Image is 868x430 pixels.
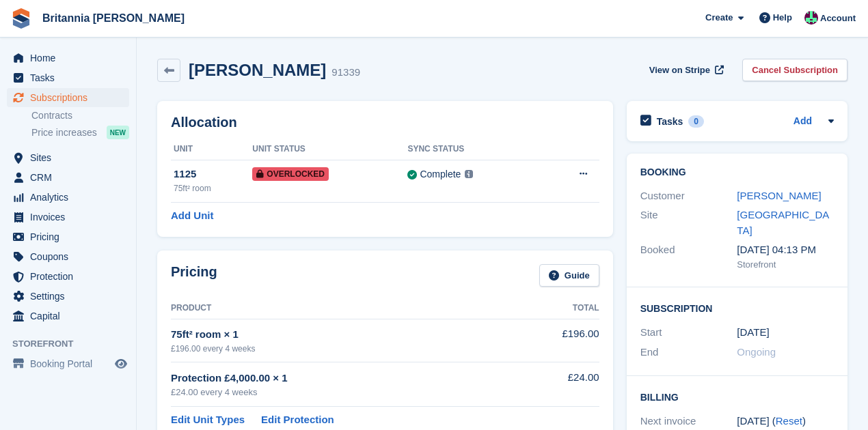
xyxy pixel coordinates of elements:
time: 2025-06-20 00:00:00 UTC [737,325,769,341]
span: Help [773,11,792,25]
span: Tasks [30,68,112,87]
a: menu [7,207,129,227]
div: 75ft² room × 1 [171,327,520,343]
span: CRM [30,168,112,187]
div: [DATE] ( ) [737,414,834,429]
a: menu [7,247,129,266]
div: £196.00 every 4 weeks [171,343,520,355]
div: NEW [107,126,129,139]
div: £24.00 every 4 weeks [171,386,520,399]
a: menu [7,48,129,68]
a: menu [7,306,129,326]
th: Product [171,298,520,319]
a: menu [7,68,129,87]
img: stora-icon-8386f47178a22dfd0bd8f6a31ec36ba5ce8667c1dd55bd0f319d3a0aa187defe.svg [11,8,31,29]
div: Complete [420,167,461,182]
h2: Tasks [657,115,683,128]
td: £24.00 [520,362,599,407]
td: £196.00 [520,319,599,362]
h2: Allocation [171,115,599,130]
span: Capital [30,306,112,326]
h2: Billing [640,390,834,403]
th: Unit [171,139,252,160]
div: Booked [640,242,737,271]
a: View on Stripe [644,59,727,81]
a: menu [7,287,129,306]
span: View on Stripe [649,63,710,77]
span: Account [820,12,856,25]
span: Protection [30,267,112,286]
span: Invoices [30,207,112,227]
div: Protection £4,000.00 × 1 [171,371,520,386]
div: Storefront [737,258,834,272]
h2: Booking [640,167,834,178]
a: Add [794,114,812,130]
a: Contracts [31,109,129,122]
span: Settings [30,287,112,306]
span: Price increases [31,126,97,139]
a: Guide [539,264,599,287]
span: Analytics [30,188,112,207]
span: Create [705,11,733,25]
h2: [PERSON_NAME] [189,61,326,79]
span: Ongoing [737,346,776,358]
span: Pricing [30,227,112,246]
a: [PERSON_NAME] [737,190,821,201]
a: Edit Unit Types [171,412,245,428]
a: menu [7,148,129,167]
div: 1125 [174,167,252,182]
a: Cancel Subscription [742,59,847,81]
span: Home [30,48,112,68]
a: [GEOGRAPHIC_DATA] [737,209,829,236]
div: Start [640,325,737,341]
a: menu [7,188,129,207]
img: Louise Fuller [804,11,818,25]
div: 0 [688,115,704,128]
th: Total [520,298,599,319]
div: Customer [640,188,737,204]
span: Sites [30,148,112,167]
span: Coupons [30,247,112,266]
div: 75ft² room [174,182,252,195]
a: Edit Protection [261,412,334,428]
th: Sync Status [407,139,541,160]
a: Britannia [PERSON_NAME] [37,7,190,29]
h2: Subscription [640,301,834,315]
a: Reset [776,415,802,427]
span: Subscriptions [30,88,112,107]
div: [DATE] 04:13 PM [737,242,834,258]
a: Add Unit [171,208,213,224]
div: End [640,345,737,360]
th: Unit Status [252,139,407,160]
a: menu [7,227,129,246]
div: 91339 [331,65,360,81]
span: Storefront [12,337,136,351]
a: menu [7,88,129,107]
a: menu [7,267,129,286]
span: Booking Portal [30,354,112,373]
img: icon-info-grey-7440780725fd019a000dd9b08b2336e03edf1995a4989e88bcd33f0948082b44.svg [465,170,473,178]
h2: Pricing [171,264,217,287]
a: Price increases NEW [31,125,129,140]
a: menu [7,354,129,373]
div: Site [640,207,737,238]
span: Overlocked [252,167,329,181]
a: Preview store [113,356,129,372]
a: menu [7,168,129,187]
div: Next invoice [640,414,737,429]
